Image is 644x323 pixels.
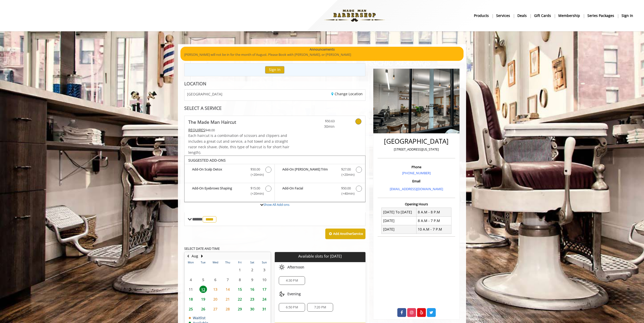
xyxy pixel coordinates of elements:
[184,81,206,87] b: LOCATION
[248,295,256,303] span: 23
[188,133,289,155] span: Each haircut is a combination of scissors and clippers and includes a great cut and service, a ho...
[234,304,246,314] td: Select day29
[286,279,298,283] span: 4:30 PM
[279,264,285,270] img: afternoon slots
[246,260,258,265] th: Sat
[185,260,197,265] th: Mon
[416,216,451,225] td: 8 A.M - 7 P.M
[258,304,271,314] td: Select day31
[320,2,389,30] img: Made Man Barbershop logo
[382,208,417,216] td: [DATE] To [DATE]
[307,303,333,312] div: 7:20 PM
[618,12,637,19] a: sign insign in
[188,158,226,163] b: SUGGESTED ADD-ONS
[192,253,198,259] button: Aug
[199,305,207,313] span: 26
[185,294,197,304] td: Select day18
[382,225,417,234] td: [DATE]
[261,305,268,313] span: 31
[250,186,260,191] span: $15.00
[212,295,219,303] span: 20
[197,285,209,294] td: Select day12
[282,186,336,196] b: Add-On Facial
[279,303,305,312] div: 6:50 PM
[517,13,527,18] b: Deals
[402,171,431,175] a: [PHONE_NUMBER]
[493,12,514,19] a: ServicesServices
[282,167,336,177] b: Add-On [PERSON_NAME] Trim
[378,202,455,206] h3: Opening Hours
[221,294,234,304] td: Select day21
[287,292,301,296] span: Evening
[341,167,351,172] span: $27.00
[534,13,551,18] b: gift cards
[212,286,219,293] span: 13
[236,295,244,303] span: 22
[279,276,305,285] div: 4:30 PM
[470,12,493,19] a: Productsproducts
[261,286,268,293] span: 17
[379,165,454,169] h3: Phone
[200,253,204,259] button: Next Month
[514,12,531,19] a: DealsDeals
[186,253,190,259] button: Previous Month
[258,260,271,265] th: Sun
[286,305,298,309] span: 6:50 PM
[188,128,205,132] span: This service needs some Advance to be paid before we block your appointment
[199,295,207,303] span: 19
[416,208,451,216] td: 8 A.M - 8 P.M
[258,294,271,304] td: Select day24
[558,13,580,18] b: Membership
[199,286,207,293] span: 12
[236,286,244,293] span: 15
[209,285,221,294] td: Select day13
[382,216,417,225] td: [DATE]
[221,285,234,294] td: Select day14
[184,246,220,251] b: SELECT DATE AND TIME
[209,304,221,314] td: Select day27
[496,13,510,18] b: Services
[265,66,284,73] button: Sign In
[184,106,365,111] div: SELECT A SERVICE
[197,294,209,304] td: Select day19
[250,167,260,172] span: $50.00
[277,254,363,258] p: Available slots for [DATE]
[187,295,195,303] span: 18
[325,229,365,239] button: Add AnotherService
[184,156,365,203] div: The Made Man Haircut Add-onS
[224,295,232,303] span: 21
[224,286,232,293] span: 14
[212,305,219,313] span: 27
[379,138,454,145] h2: [GEOGRAPHIC_DATA]
[338,191,353,196] span: (+40min )
[248,191,263,196] span: (+20min )
[209,294,221,304] td: Select day20
[234,285,246,294] td: Select day15
[279,291,285,297] img: evening slots
[192,186,245,196] b: Add-On Eyebrows Shaping
[248,172,263,177] span: (+20min )
[246,294,258,304] td: Select day23
[314,305,326,309] span: 7:20 PM
[209,260,221,265] th: Wed
[310,47,335,52] b: Announcements
[474,13,489,18] b: products
[187,186,272,197] label: Add-On Eyebrows Shaping
[555,12,584,19] a: MembershipMembership
[248,305,256,313] span: 30
[341,186,351,191] span: $50.00
[305,116,335,129] a: $50.63
[188,127,290,133] div: $48.00
[379,147,454,152] p: [STREET_ADDRESS][US_STATE]
[221,260,234,265] th: Thu
[287,265,304,269] span: Afternoon
[305,124,335,129] span: 30min
[277,167,362,179] label: Add-On Beard Trim
[333,231,363,236] b: Add Another Service
[197,260,209,265] th: Tue
[234,294,246,304] td: Select day22
[234,260,246,265] th: Fri
[184,52,460,57] p: [PERSON_NAME] will not be in for the month of August. Please Book with [PERSON_NAME], or [PERSON_...
[258,285,271,294] td: Select day17
[246,285,258,294] td: Select day16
